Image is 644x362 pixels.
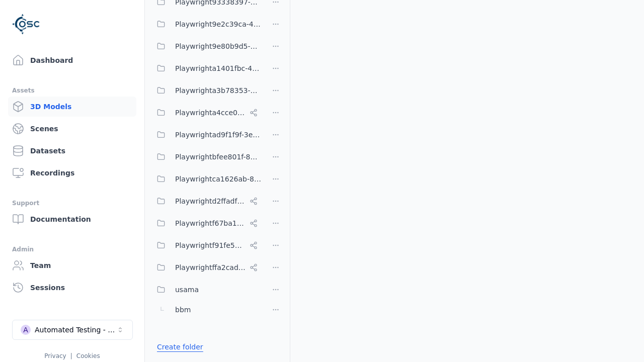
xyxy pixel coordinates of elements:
[175,304,191,316] span: bbm
[8,163,136,183] a: Recordings
[175,195,246,207] span: Playwrightd2ffadf0-c973-454c-8fcf-dadaeffcb802
[175,62,262,74] span: Playwrighta1401fbc-43d7-48dd-a309-be935d99d708
[151,235,262,255] button: Playwrightf91fe523-dd75-44f3-a953-451f6070cb42
[175,217,246,229] span: Playwrightf67ba199-386a-42d1-aebc-3b37e79c7296
[12,320,133,340] button: Select a workspace
[151,338,209,356] button: Create folder
[151,147,262,167] button: Playwrightbfee801f-8be1-42a6-b774-94c49e43b650
[12,10,40,38] img: Logo
[151,257,262,278] button: Playwrightffa2cad8-0214-4c2f-a758-8e9593c5a37e
[76,352,100,359] a: Cookies
[151,125,262,145] button: Playwrightad9f1f9f-3e6a-4231-8f19-c506bf64a382
[21,325,31,335] div: A
[8,50,136,70] a: Dashboard
[8,141,136,161] a: Datasets
[175,107,246,119] span: Playwrighta4cce06a-a8e6-4c0d-bfc1-93e8d78d750a
[12,197,132,209] div: Support
[175,239,246,251] span: Playwrightf91fe523-dd75-44f3-a953-451f6070cb42
[151,213,262,233] button: Playwrightf67ba199-386a-42d1-aebc-3b37e79c7296
[151,80,262,101] button: Playwrighta3b78353-5999-46c5-9eab-70007203469a
[151,300,262,320] button: bbm
[70,352,72,359] span: |
[8,119,136,139] a: Scenes
[8,209,136,229] a: Documentation
[8,255,136,276] a: Team
[151,36,262,56] button: Playwright9e80b9d5-ab0b-4e8f-a3de-da46b25b8298
[175,173,262,185] span: Playwrightca1626ab-8cec-4ddc-b85a-2f9392fe08d1
[175,284,199,296] span: usama
[175,40,262,52] span: Playwright9e80b9d5-ab0b-4e8f-a3de-da46b25b8298
[151,191,262,211] button: Playwrightd2ffadf0-c973-454c-8fcf-dadaeffcb802
[175,151,262,163] span: Playwrightbfee801f-8be1-42a6-b774-94c49e43b650
[151,58,262,78] button: Playwrighta1401fbc-43d7-48dd-a309-be935d99d708
[175,18,262,30] span: Playwright9e2c39ca-48c3-4c03-98f4-0435f3624ea6
[12,243,132,255] div: Admin
[151,169,262,189] button: Playwrightca1626ab-8cec-4ddc-b85a-2f9392fe08d1
[12,84,132,97] div: Assets
[175,261,246,274] span: Playwrightffa2cad8-0214-4c2f-a758-8e9593c5a37e
[175,129,262,141] span: Playwrightad9f1f9f-3e6a-4231-8f19-c506bf64a382
[157,342,203,352] a: Create folder
[151,280,262,300] button: usama
[175,84,262,97] span: Playwrighta3b78353-5999-46c5-9eab-70007203469a
[8,278,136,298] a: Sessions
[8,97,136,117] a: 3D Models
[151,103,262,123] button: Playwrighta4cce06a-a8e6-4c0d-bfc1-93e8d78d750a
[44,352,66,359] a: Privacy
[151,14,262,34] button: Playwright9e2c39ca-48c3-4c03-98f4-0435f3624ea6
[35,325,116,335] div: Automated Testing - Playwright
